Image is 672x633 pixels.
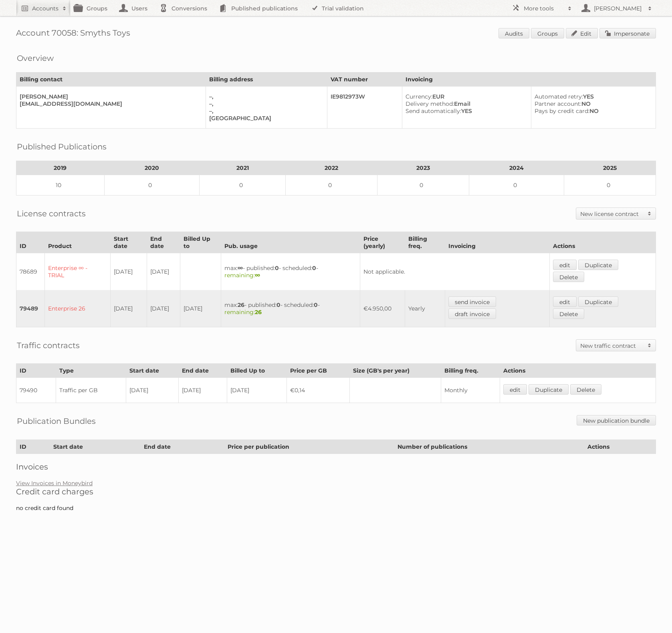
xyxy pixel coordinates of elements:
[535,107,650,115] div: NO
[126,378,178,403] td: [DATE]
[535,107,589,115] span: Pays by credit card:
[576,340,656,351] a: New traffic contract
[16,378,56,403] td: 79490
[224,308,262,316] span: remaining:
[16,364,56,378] th: ID
[469,175,564,196] td: 0
[50,440,141,454] th: Start date
[564,161,656,175] th: 2025
[104,161,200,175] th: 2020
[45,253,111,290] td: Enterprise ∞ - TRIAL
[584,440,656,454] th: Actions
[469,161,564,175] th: 2024
[227,378,287,403] td: [DATE]
[441,378,500,403] td: Monthly
[16,73,206,87] th: Billing contact
[180,232,221,253] th: Billed Up to
[535,100,650,107] div: NO
[406,100,525,107] div: Email
[564,175,656,196] td: 0
[147,253,180,290] td: [DATE]
[45,232,111,253] th: Product
[16,253,45,290] td: 78689
[32,4,59,12] h2: Accounts
[276,301,281,308] strong: 0
[576,208,656,219] a: New license contract
[377,175,469,196] td: 0
[111,232,147,253] th: Start date
[45,290,111,327] td: Enterprise 26
[209,93,321,100] div: –,
[503,384,527,395] a: edit
[402,73,656,87] th: Invoicing
[209,107,321,115] div: –,
[147,232,180,253] th: End date
[553,296,577,307] a: edit
[179,364,227,378] th: End date
[287,378,349,403] td: €0,14
[441,364,500,378] th: Billing freq.
[200,175,286,196] td: 0
[327,87,402,129] td: IE9812973W
[206,73,327,87] th: Billing address
[550,232,656,253] th: Actions
[20,100,199,107] div: [EMAIL_ADDRESS][DOMAIN_NAME]
[448,296,496,307] a: send invoice
[227,364,287,378] th: Billed Up to
[405,290,445,327] td: Yearly
[286,161,377,175] th: 2022
[104,175,200,196] td: 0
[524,4,564,12] h2: More tools
[287,364,349,378] th: Price per GB
[16,480,93,487] a: View Invoices in Moneybird
[17,208,86,220] h2: License contracts
[406,107,525,115] div: YES
[599,28,656,38] a: Impersonate
[360,232,405,253] th: Price (yearly)
[406,107,461,115] span: Send automatically:
[360,253,550,290] td: Not applicable.
[17,339,80,351] h2: Traffic contracts
[644,208,656,219] span: Toggle
[180,290,221,327] td: [DATE]
[535,93,650,100] div: YES
[16,290,45,327] td: 79489
[126,364,178,378] th: Start date
[531,28,564,38] a: Groups
[286,175,377,196] td: 0
[56,378,126,403] td: Traffic per GB
[445,232,550,253] th: Invoicing
[360,290,405,327] td: €4.950,00
[147,290,180,327] td: [DATE]
[498,28,529,38] a: Audits
[349,364,441,378] th: Size (GB's per year)
[405,232,445,253] th: Billing freq.
[570,384,601,395] a: Delete
[592,4,644,12] h2: [PERSON_NAME]
[209,115,321,122] div: [GEOGRAPHIC_DATA]
[200,161,286,175] th: 2021
[255,272,260,279] strong: ∞
[17,141,107,153] h2: Published Publications
[553,260,577,270] a: edit
[377,161,469,175] th: 2023
[535,93,583,100] span: Automated retry:
[16,28,656,40] h1: Account 70058: Smyths Toys
[16,175,105,196] td: 10
[578,296,618,307] a: Duplicate
[238,264,243,272] strong: ∞
[406,100,454,107] span: Delivery method:
[16,232,45,253] th: ID
[20,93,199,100] div: [PERSON_NAME]
[314,301,318,308] strong: 0
[221,290,360,327] td: max: - published: - scheduled: -
[16,487,656,496] h2: Credit card charges
[255,308,262,316] strong: 26
[221,232,360,253] th: Pub. usage
[406,93,525,100] div: EUR
[580,210,644,218] h2: New license contract
[224,272,260,279] span: remaining:
[500,364,656,378] th: Actions
[16,161,105,175] th: 2019
[17,52,54,64] h2: Overview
